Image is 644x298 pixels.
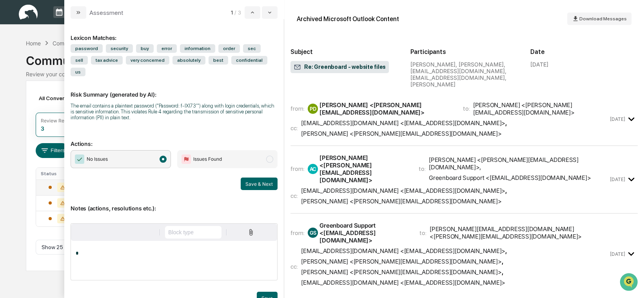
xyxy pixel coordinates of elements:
p: Actions: [71,131,278,147]
iframe: Open customer support [619,272,640,293]
div: [DATE] [530,61,548,68]
div: 3 [41,125,44,132]
span: order [218,44,240,53]
div: Greenboard Support <[EMAIL_ADDRESS][DOMAIN_NAME]> [319,222,410,244]
div: [EMAIL_ADDRESS][DOMAIN_NAME] <[EMAIL_ADDRESS][DOMAIN_NAME]> [301,279,505,286]
div: Review Required [41,118,78,124]
div: Review your communication records across channels [26,71,619,77]
div: [PERSON_NAME] <[PERSON_NAME][EMAIL_ADDRESS][DOMAIN_NAME]> [301,197,501,205]
img: logo [19,5,38,20]
div: [PERSON_NAME], [PERSON_NAME], [EMAIL_ADDRESS][DOMAIN_NAME], [EMAIL_ADDRESS][DOMAIN_NAME], [PERSON... [410,61,518,88]
span: buy [136,44,154,53]
div: [PERSON_NAME] <[PERSON_NAME][EMAIL_ADDRESS][DOMAIN_NAME]> [301,130,501,137]
span: from: [290,105,305,112]
span: absolutely [172,56,205,65]
div: AC [308,164,318,174]
button: Attach files [244,227,258,238]
div: [EMAIL_ADDRESS][DOMAIN_NAME] <[EMAIL_ADDRESS][DOMAIN_NAME]> [301,247,505,255]
span: password [71,44,103,53]
div: [PERSON_NAME][EMAIL_ADDRESS][DOMAIN_NAME] <[PERSON_NAME][EMAIL_ADDRESS][DOMAIN_NAME]> [430,225,608,240]
div: [PERSON_NAME] <[PERSON_NAME][EMAIL_ADDRESS][DOMAIN_NAME]> [301,258,501,265]
p: Notes (actions, resolutions etc.): [71,196,278,212]
a: 🗄️Attestations [54,95,100,110]
img: Checkmark [75,154,84,164]
span: Re: Greenboard - website files [294,63,386,71]
div: Greenboard Support <[EMAIL_ADDRESS][DOMAIN_NAME]> [429,174,591,181]
div: 🔎 [8,114,14,120]
span: security [106,44,133,53]
p: How can we help? [8,16,143,29]
span: best [209,56,228,65]
button: Bold [75,226,87,239]
time: Wednesday, August 6, 2025 at 9:59:27 AM [610,251,625,257]
div: [PERSON_NAME] <[PERSON_NAME][EMAIL_ADDRESS][DOMAIN_NAME]> [319,154,409,184]
span: sell [71,56,88,65]
span: to: [463,105,470,112]
span: information [180,44,215,53]
span: Data Lookup [16,113,49,121]
div: We're offline, we'll be back soon [27,68,102,74]
span: Issues Found [193,155,222,163]
div: [PERSON_NAME] <[PERSON_NAME][EMAIL_ADDRESS][DOMAIN_NAME]> [301,268,501,276]
span: 1 [231,9,233,16]
span: error [157,44,177,53]
img: Flag [181,154,191,164]
span: to: [419,229,426,237]
span: Pylon [78,133,95,138]
img: 1746055101610-c473b297-6a78-478c-a979-82029cc54cd1 [8,60,22,74]
div: [EMAIL_ADDRESS][DOMAIN_NAME] <[EMAIL_ADDRESS][DOMAIN_NAME]> [301,187,505,194]
button: Underline [100,226,112,239]
h2: Subject [290,48,398,56]
input: Clear [20,36,129,44]
span: Preclearance [16,99,51,106]
div: [PERSON_NAME] <[PERSON_NAME][EMAIL_ADDRESS][DOMAIN_NAME]> , [429,156,608,171]
div: [PERSON_NAME] <[PERSON_NAME][EMAIL_ADDRESS][DOMAIN_NAME]> [473,101,608,116]
span: Download Messages [579,16,627,22]
span: , [301,119,507,127]
span: very concerned [126,56,169,65]
h2: Date [530,48,638,56]
div: 🖐️ [8,99,14,106]
div: All Conversations [36,92,95,104]
span: No Issues [87,155,108,163]
span: , [301,268,503,276]
button: Filters [36,143,70,158]
div: GS [308,228,318,238]
a: 🔎Data Lookup [5,110,53,124]
th: Status [36,168,81,180]
a: Powered byPylon [55,132,95,138]
div: 🗄️ [57,99,63,106]
span: , [301,247,507,255]
span: to: [419,165,426,172]
span: cc: [290,192,298,199]
button: Block type [165,226,221,239]
div: The email contains a plaintext password ("Password: f-IXI73'") along with login credentials, whic... [71,103,278,120]
div: Archived Microsoft Outlook Content [297,15,399,23]
div: Communications Archive [53,40,116,47]
div: PD [308,104,318,114]
div: Start new chat [27,60,129,68]
span: sec [243,44,261,53]
span: / 3 [234,9,243,16]
span: confidential [231,56,267,65]
p: Risk Summary (generated by AI): [71,82,278,98]
span: cc: [290,124,298,132]
div: [EMAIL_ADDRESS][DOMAIN_NAME] <[EMAIL_ADDRESS][DOMAIN_NAME]> [301,119,505,127]
span: , [301,258,503,265]
div: Assessment [89,9,123,16]
button: Italic [87,226,100,239]
div: [PERSON_NAME] <[PERSON_NAME][EMAIL_ADDRESS][DOMAIN_NAME]> [319,101,454,116]
span: tax advice [91,56,123,65]
h2: Participants [410,48,518,56]
button: Save & Next [241,178,278,190]
div: Communications Archive [26,47,619,68]
time: Tuesday, August 5, 2025 at 10:45:56 AM [610,116,625,122]
div: Home [26,40,41,47]
span: , [301,187,507,194]
button: Download Messages [567,13,631,25]
span: cc: [290,263,298,270]
span: from: [290,165,305,172]
button: Start new chat [133,62,143,72]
